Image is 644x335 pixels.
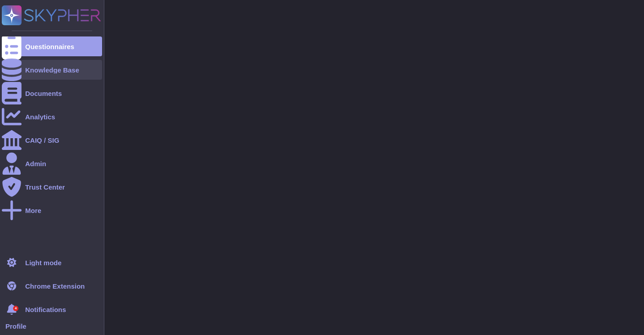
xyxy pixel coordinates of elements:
[25,160,46,167] div: Admin
[25,306,66,313] span: Notifications
[25,43,74,50] div: Questionnaires
[2,83,102,103] a: Documents
[25,113,55,120] div: Analytics
[25,137,59,144] div: CAIQ / SIG
[25,184,65,190] div: Trust Center
[25,207,41,214] div: More
[2,130,102,150] a: CAIQ / SIG
[2,154,102,173] a: Admin
[25,283,85,290] div: Chrome Extension
[2,60,102,80] a: Knowledge Base
[25,90,62,97] div: Documents
[25,259,62,266] div: Light mode
[5,323,27,330] span: Profile
[2,36,102,56] a: Questionnaires
[25,67,79,73] div: Knowledge Base
[2,107,102,127] a: Analytics
[2,276,102,296] a: Chrome Extension
[2,177,102,197] a: Trust Center
[13,306,18,311] div: 4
